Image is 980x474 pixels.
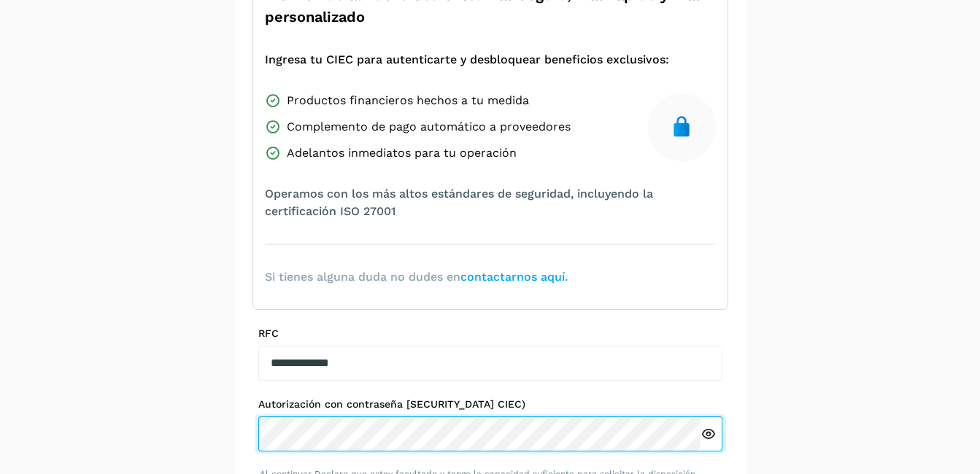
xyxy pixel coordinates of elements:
[265,268,568,286] span: Si tienes alguna duda no dudes en
[460,270,568,284] a: contactarnos aquí.
[287,118,571,136] span: Complemento de pago automático a proveedores
[265,51,669,69] span: Ingresa tu CIEC para autenticarte y desbloquear beneficios exclusivos:
[258,398,722,411] label: Autorización con contraseña [SECURITY_DATA] CIEC)
[287,92,529,109] span: Productos financieros hechos a tu medida
[265,185,716,220] span: Operamos con los más altos estándares de seguridad, incluyendo la certificación ISO 27001
[670,115,693,139] img: secure
[258,327,722,340] label: RFC
[287,144,517,162] span: Adelantos inmediatos para tu operación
